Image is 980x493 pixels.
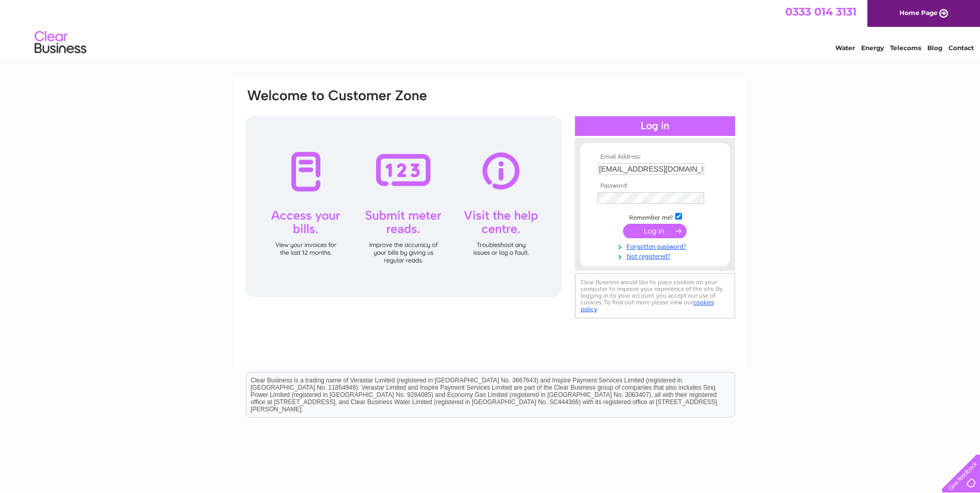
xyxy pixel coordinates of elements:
[785,5,857,18] a: 0333 014 3131
[575,273,735,318] div: Clear Business would like to place cookies on your computer to improve your experience of the sit...
[34,27,87,58] img: logo.png
[246,6,735,50] div: Clear Business is a trading name of Verastar Limited (registered in [GEOGRAPHIC_DATA] No. 3667643...
[598,251,715,260] a: Not registered?
[595,211,715,222] td: Remember me?
[595,182,715,190] th: Password:
[595,153,715,161] th: Email Address:
[890,44,921,52] a: Telecoms
[598,241,715,251] a: Forgotten password?
[927,44,942,52] a: Blog
[623,224,687,238] input: Submit
[948,44,974,52] a: Contact
[581,299,714,313] a: cookies policy
[835,44,855,52] a: Water
[861,44,884,52] a: Energy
